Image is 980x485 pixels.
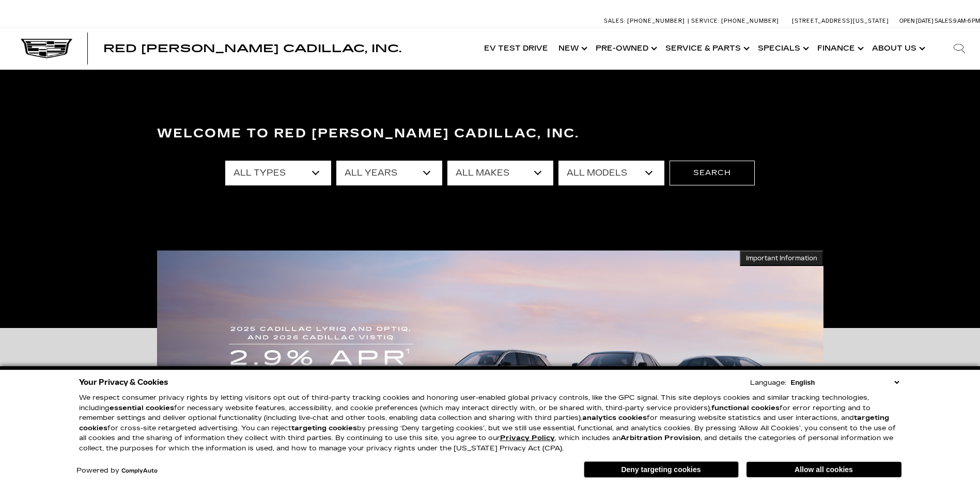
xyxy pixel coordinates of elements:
[711,404,780,412] strong: functional cookies
[121,468,158,474] a: ComplyAuto
[899,18,934,24] span: Open [DATE]
[336,161,442,185] select: Filter by year
[788,378,901,387] select: Language Select
[79,375,168,389] span: Your Privacy & Cookies
[157,123,823,144] h3: Welcome to Red [PERSON_NAME] Cadillac, Inc.
[225,161,331,185] select: Filter by type
[553,28,590,69] a: New
[103,42,401,55] span: Red [PERSON_NAME] Cadillac, Inc.
[792,18,889,24] a: [STREET_ADDRESS][US_STATE]
[79,414,889,432] strong: targeting cookies
[746,254,817,262] span: Important Information
[500,434,555,442] a: Privacy Policy
[753,28,812,69] a: Specials
[721,18,779,24] span: [PHONE_NUMBER]
[103,43,401,54] a: Red [PERSON_NAME] Cadillac, Inc.
[670,161,755,185] button: Search
[660,28,753,69] a: Service & Parts
[935,18,953,24] span: Sales:
[953,18,980,24] span: 9 AM-6 PM
[558,161,664,185] select: Filter by model
[590,28,660,69] a: Pre-Owned
[582,414,647,422] strong: analytics cookies
[76,467,158,474] div: Powered by
[740,251,823,266] button: Important Information
[447,161,553,185] select: Filter by make
[812,28,867,69] a: Finance
[110,404,174,412] strong: essential cookies
[750,380,786,386] div: Language:
[620,434,701,442] strong: Arbitration Provision
[688,18,782,24] a: Service: [PHONE_NUMBER]
[604,18,626,24] span: Sales:
[867,28,928,69] a: About Us
[627,18,685,24] span: [PHONE_NUMBER]
[691,18,720,24] span: Service:
[479,28,553,69] a: EV Test Drive
[746,462,901,477] button: Allow all cookies
[584,461,739,478] button: Deny targeting cookies
[79,393,901,453] p: We respect consumer privacy rights by letting visitors opt out of third-party tracking cookies an...
[291,424,357,432] strong: targeting cookies
[21,39,72,58] img: Cadillac Dark Logo with Cadillac White Text
[604,18,688,24] a: Sales: [PHONE_NUMBER]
